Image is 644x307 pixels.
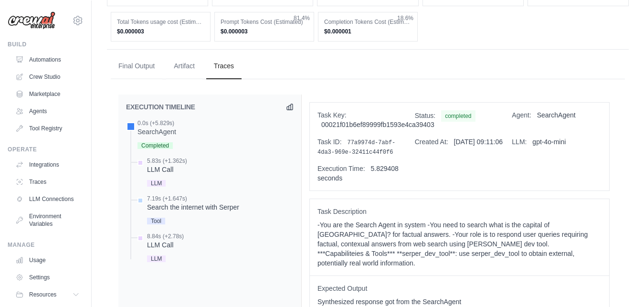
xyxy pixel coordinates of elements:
span: gpt-4o-mini [532,138,566,146]
p: Synthesized response got from the SearchAgent [317,297,602,307]
span: Tool [147,218,165,224]
button: Resources [11,286,84,302]
span: 00021f01b6ef89999fb1593e4ca39403 [321,121,434,128]
p: -You are the Search Agent in system -You need to search what is the capital of [GEOGRAPHIC_DATA]?... [317,220,602,268]
a: Crew Studio [11,69,84,84]
dt: Prompt Tokens Cost (Estimated) [221,18,308,26]
a: Integrations [11,157,84,172]
span: LLM: [512,138,527,146]
span: Task Key: [317,111,347,119]
a: Environment Variables [11,208,84,231]
div: Build [8,40,84,48]
span: LLM [147,180,166,187]
a: Tool Registry [11,120,84,136]
span: LLM [147,255,166,262]
a: Marketplace [11,86,84,101]
span: 77a9974d-7abf-4da3-969e-32411c44f0f6 [317,139,395,156]
span: Expected Output [317,284,602,293]
div: Operate [8,145,84,153]
a: Usage [11,252,84,267]
div: Manage [8,241,84,248]
dd: $0.000003 [221,28,308,35]
span: Task ID: [317,138,342,146]
a: Agents [11,103,84,118]
div: 8.84s (+2.78s) [147,233,184,240]
div: LLM Call [147,165,187,174]
div: LLM Call [147,240,184,250]
button: Artifact [166,53,202,79]
dd: $0.000001 [324,28,412,35]
span: 5.829408 seconds [317,165,399,182]
div: SearchAgent [137,127,176,137]
iframe: Chat Widget [596,261,644,307]
a: Automations [11,52,84,67]
span: Agent: [512,111,531,119]
span: completed [441,110,475,122]
span: Completed [137,142,173,149]
a: LLM Connections [11,191,84,206]
dt: Completion Tokens Cost (Estimated) [324,18,412,26]
span: [DATE] 09:11:06 [454,138,503,146]
span: 81.4% [294,14,310,22]
div: 5.83s (+1.362s) [147,157,187,165]
a: Settings [11,269,84,285]
dd: $0.000003 [117,28,204,35]
div: 0.0s (+5.829s) [137,119,176,127]
h2: EXECUTION TIMELINE [126,102,195,112]
dt: Total Tokens usage cost (Estimated) [117,18,204,26]
span: Task Description [317,207,602,216]
div: Search the internet with Serper [147,202,239,212]
span: Execution Time: [317,165,365,172]
span: Status: [415,112,436,119]
button: Final Output [111,53,162,79]
span: Created At: [415,138,448,146]
div: 7.19s (+1.647s) [147,195,239,202]
img: Logo [8,11,55,29]
span: Resources [29,290,56,298]
span: SearchAgent [537,111,576,119]
span: 18.6% [397,14,413,22]
a: Traces [11,174,84,189]
button: Traces [206,53,242,79]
